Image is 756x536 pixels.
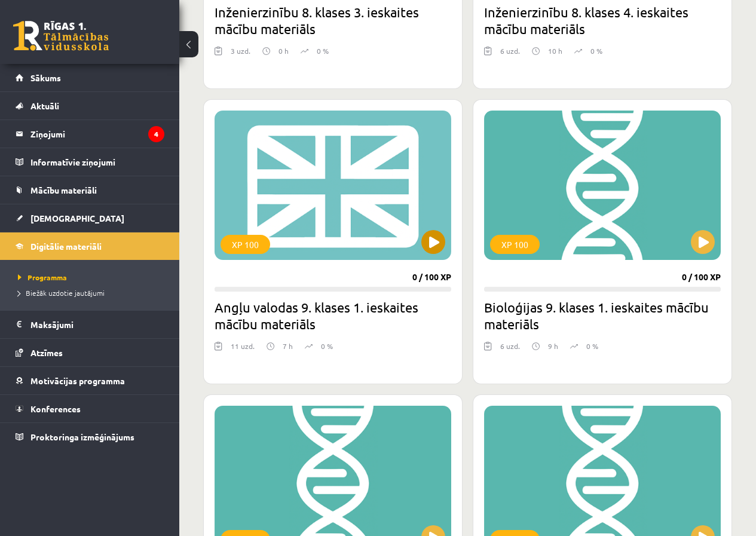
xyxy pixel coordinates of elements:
span: Mācību materiāli [30,185,97,195]
span: Digitālie materiāli [30,241,102,252]
a: Atzīmes [16,339,164,366]
div: 6 uzd. [500,45,520,63]
span: Atzīmes [30,347,63,358]
a: Proktoringa izmēģinājums [16,423,164,451]
h2: Inženierzinību 8. klases 3. ieskaites mācību materiāls [215,4,451,37]
div: 3 uzd. [231,45,250,63]
span: Programma [18,272,67,282]
p: 0 h [278,45,289,56]
a: Biežāk uzdotie jautājumi [18,287,167,298]
h2: Inženierzinību 8. klases 4. ieskaites mācību materiāls [484,4,721,37]
a: Sākums [16,64,164,91]
a: Maksājumi [16,311,164,338]
div: 6 uzd. [500,341,520,359]
p: 0 % [317,45,329,56]
span: Biežāk uzdotie jautājumi [18,288,105,298]
a: Rīgas 1. Tālmācības vidusskola [13,21,109,51]
a: Digitālie materiāli [16,232,164,260]
a: Konferences [16,395,164,422]
span: [DEMOGRAPHIC_DATA] [30,213,124,223]
h2: Bioloģijas 9. klases 1. ieskaites mācību materiāls [484,299,721,332]
legend: Maksājumi [30,311,164,338]
i: 4 [148,126,164,142]
a: Aktuāli [16,92,164,120]
a: Programma [18,272,167,283]
p: 0 % [586,341,598,351]
legend: Informatīvie ziņojumi [30,148,164,176]
p: 10 h [548,45,562,56]
span: Aktuāli [30,100,59,111]
a: Ziņojumi4 [16,120,164,148]
h2: Angļu valodas 9. klases 1. ieskaites mācību materiāls [215,299,451,332]
div: 11 uzd. [231,341,255,359]
div: XP 100 [221,235,270,254]
span: Motivācijas programma [30,375,125,386]
span: Konferences [30,403,81,414]
p: 9 h [548,341,558,351]
p: 7 h [283,341,293,351]
span: Proktoringa izmēģinājums [30,431,134,442]
legend: Ziņojumi [30,120,164,148]
a: Informatīvie ziņojumi [16,148,164,176]
a: Motivācijas programma [16,367,164,394]
a: Mācību materiāli [16,176,164,204]
p: 0 % [321,341,333,351]
a: [DEMOGRAPHIC_DATA] [16,204,164,232]
div: XP 100 [490,235,540,254]
span: Sākums [30,72,61,83]
p: 0 % [590,45,602,56]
